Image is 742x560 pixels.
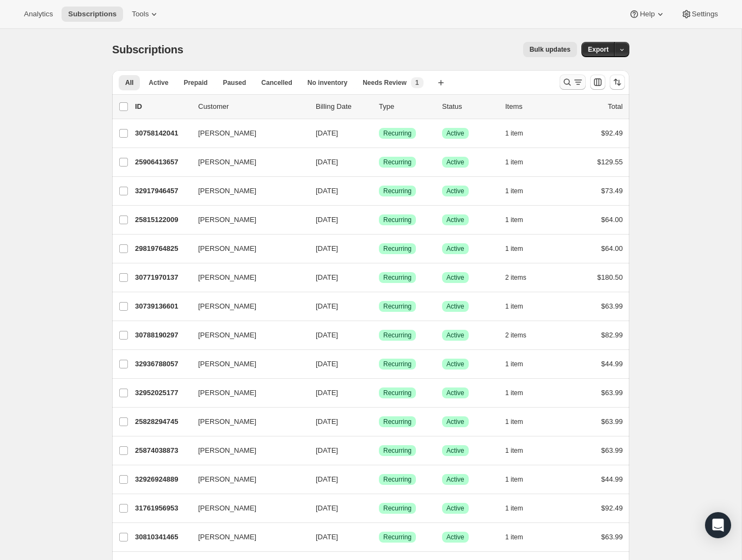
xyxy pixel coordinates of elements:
button: 1 item [505,212,535,227]
span: Export [588,45,609,54]
div: Items [505,101,560,112]
span: Active [446,475,464,484]
span: [DATE] [316,475,338,483]
button: 2 items [505,328,538,343]
span: $129.55 [597,158,623,166]
button: 1 item [505,241,535,256]
span: [PERSON_NAME] [198,503,256,514]
p: Total [608,101,623,112]
button: 1 item [505,414,535,429]
span: [DATE] [316,273,338,281]
div: 30788190297[PERSON_NAME][DATE]SuccessRecurringSuccessActive2 items$82.99 [135,328,623,343]
span: Recurring [383,216,412,224]
span: [PERSON_NAME] [198,359,256,370]
span: Active [446,504,464,513]
div: 32952025177[PERSON_NAME][DATE]SuccessRecurringSuccessActive1 item$63.99 [135,385,623,401]
button: 1 item [505,356,535,372]
span: [PERSON_NAME] [198,532,256,543]
div: 32926924889[PERSON_NAME][DATE]SuccessRecurringSuccessActive1 item$44.99 [135,472,623,487]
button: [PERSON_NAME] [192,211,301,229]
span: Recurring [383,533,412,541]
div: 31761956953[PERSON_NAME][DATE]SuccessRecurringSuccessActive1 item$92.49 [135,501,623,516]
span: [DATE] [316,331,338,339]
span: $64.00 [601,244,623,253]
div: 32936788057[PERSON_NAME][DATE]SuccessRecurringSuccessActive1 item$44.99 [135,356,623,372]
button: Customize table column order and visibility [590,75,605,90]
span: [PERSON_NAME] [198,128,256,139]
span: 1 item [505,446,523,455]
button: [PERSON_NAME] [192,269,301,286]
button: [PERSON_NAME] [192,471,301,488]
span: $92.49 [601,504,623,512]
p: Billing Date [316,101,370,112]
button: 1 item [505,443,535,458]
button: Bulk updates [523,42,577,57]
span: Prepaid [183,78,207,87]
p: 32917946457 [135,186,189,196]
span: 2 items [505,273,526,282]
span: All [125,78,133,87]
p: 32926924889 [135,474,189,485]
span: 1 item [505,360,523,368]
span: 1 item [505,158,523,167]
span: 1 item [505,187,523,195]
button: [PERSON_NAME] [192,500,301,517]
div: IDCustomerBilling DateTypeStatusItemsTotal [135,101,623,112]
span: Active [446,216,464,224]
span: Subscriptions [68,10,116,19]
button: Sort the results [610,75,625,90]
span: [PERSON_NAME] [198,214,256,225]
span: 1 item [505,475,523,484]
p: 32952025177 [135,387,189,398]
span: [DATE] [316,417,338,426]
span: Paused [223,78,246,87]
span: [PERSON_NAME] [198,474,256,485]
span: [PERSON_NAME] [198,243,256,254]
span: $44.99 [601,475,623,483]
span: 1 item [505,417,523,426]
button: [PERSON_NAME] [192,384,301,402]
span: 1 item [505,129,523,138]
span: Recurring [383,158,412,167]
span: $63.99 [601,389,623,397]
span: [PERSON_NAME] [198,330,256,341]
span: [DATE] [316,244,338,253]
span: Active [446,446,464,455]
span: [PERSON_NAME] [198,387,256,398]
span: 1 item [505,533,523,541]
div: Open Intercom Messenger [705,512,731,538]
p: 25815122009 [135,214,189,225]
button: [PERSON_NAME] [192,327,301,344]
span: 1 item [505,504,523,513]
span: [DATE] [316,389,338,397]
p: 30810341465 [135,532,189,543]
p: Customer [198,101,307,112]
span: [DATE] [316,504,338,512]
p: 25906413657 [135,157,189,168]
span: Recurring [383,475,412,484]
span: Settings [692,10,718,19]
span: Subscriptions [112,44,183,56]
div: 30810341465[PERSON_NAME][DATE]SuccessRecurringSuccessActive1 item$63.99 [135,530,623,545]
span: $44.99 [601,360,623,368]
span: [DATE] [316,360,338,368]
span: Analytics [24,10,53,19]
p: 25874038873 [135,445,189,456]
span: $92.49 [601,129,623,137]
button: [PERSON_NAME] [192,153,301,171]
span: Active [446,533,464,541]
span: $63.99 [601,302,623,310]
span: Active [446,389,464,397]
span: Active [446,417,464,426]
div: 30771970137[PERSON_NAME][DATE]SuccessRecurringSuccessActive2 items$180.50 [135,270,623,285]
span: 1 item [505,389,523,397]
p: 30739136601 [135,301,189,312]
button: 1 item [505,126,535,141]
button: 1 item [505,385,535,401]
span: 1 item [505,302,523,311]
button: Analytics [17,7,59,22]
span: Active [446,273,464,282]
span: 1 item [505,244,523,253]
div: 30758142041[PERSON_NAME][DATE]SuccessRecurringSuccessActive1 item$92.49 [135,126,623,141]
button: Export [581,42,615,57]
